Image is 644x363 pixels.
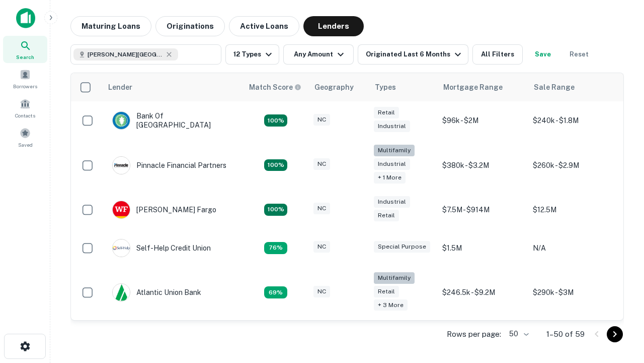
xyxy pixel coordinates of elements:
[112,201,216,219] div: [PERSON_NAME] Fargo
[374,299,408,311] div: + 3 more
[13,82,37,90] span: Borrowers
[607,326,623,342] button: Go to next page
[472,44,523,65] button: All Filters
[374,241,430,253] div: Special Purpose
[314,81,354,93] div: Geography
[313,286,330,297] div: NC
[264,204,287,216] div: Matching Properties: 15, hasApolloMatch: undefined
[528,267,618,318] td: $290k - $3M
[313,203,330,214] div: NC
[18,141,33,149] span: Saved
[313,158,330,170] div: NC
[108,81,132,93] div: Lender
[3,65,47,92] a: Borrowers
[369,73,437,101] th: Types
[249,82,301,93] div: Capitalize uses an advanced AI algorithm to match your search with the best lender. The match sco...
[112,111,233,130] div: Bank Of [GEOGRAPHIC_DATA]
[113,201,130,218] img: picture
[113,112,130,129] img: picture
[243,73,308,101] th: Capitalize uses an advanced AI algorithm to match your search with the best lender. The match sco...
[366,48,464,60] div: Originated Last 6 Months
[528,191,618,229] td: $12.5M
[374,210,399,221] div: Retail
[102,73,243,101] th: Lender
[70,16,151,36] button: Maturing Loans
[3,124,47,151] a: Saved
[225,44,279,65] button: 12 Types
[313,114,330,126] div: NC
[313,241,330,253] div: NC
[112,283,201,301] div: Atlantic Union Bank
[358,44,468,65] button: Originated Last 6 Months
[264,286,287,298] div: Matching Properties: 10, hasApolloMatch: undefined
[303,16,364,36] button: Lenders
[374,286,399,297] div: Retail
[528,73,618,101] th: Sale Range
[283,44,354,65] button: Any Amount
[374,172,406,184] div: + 1 more
[437,267,528,318] td: $246.5k - $9.2M
[88,50,163,59] span: [PERSON_NAME][GEOGRAPHIC_DATA], [GEOGRAPHIC_DATA]
[249,82,299,93] h6: Match Score
[594,250,644,298] iframe: Chat Widget
[437,191,528,229] td: $7.5M - $914M
[527,44,559,65] button: Save your search to get updates of matches that match your search criteria.
[375,81,396,93] div: Types
[155,16,225,36] button: Originations
[437,229,528,267] td: $1.5M
[437,140,528,191] td: $380k - $3.2M
[374,272,415,284] div: Multifamily
[528,101,618,140] td: $240k - $1.8M
[534,81,575,93] div: Sale Range
[3,94,47,122] a: Contacts
[264,242,287,254] div: Matching Properties: 11, hasApolloMatch: undefined
[437,73,528,101] th: Mortgage Range
[113,239,130,257] img: picture
[374,196,410,208] div: Industrial
[374,145,415,156] div: Multifamily
[112,239,211,257] div: Self-help Credit Union
[264,159,287,171] div: Matching Properties: 26, hasApolloMatch: undefined
[505,327,530,341] div: 50
[447,328,501,340] p: Rows per page:
[229,16,299,36] button: Active Loans
[443,81,503,93] div: Mortgage Range
[437,101,528,140] td: $96k - $2M
[15,111,35,119] span: Contacts
[528,229,618,267] td: N/A
[16,53,34,61] span: Search
[3,36,47,63] a: Search
[112,156,226,174] div: Pinnacle Financial Partners
[374,107,399,118] div: Retail
[563,44,595,65] button: Reset
[16,8,35,28] img: capitalize-icon.png
[113,284,130,301] img: picture
[264,114,287,127] div: Matching Properties: 15, hasApolloMatch: undefined
[113,157,130,174] img: picture
[374,158,410,170] div: Industrial
[308,73,369,101] th: Geography
[374,120,410,132] div: Industrial
[546,328,585,340] p: 1–50 of 59
[528,140,618,191] td: $260k - $2.9M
